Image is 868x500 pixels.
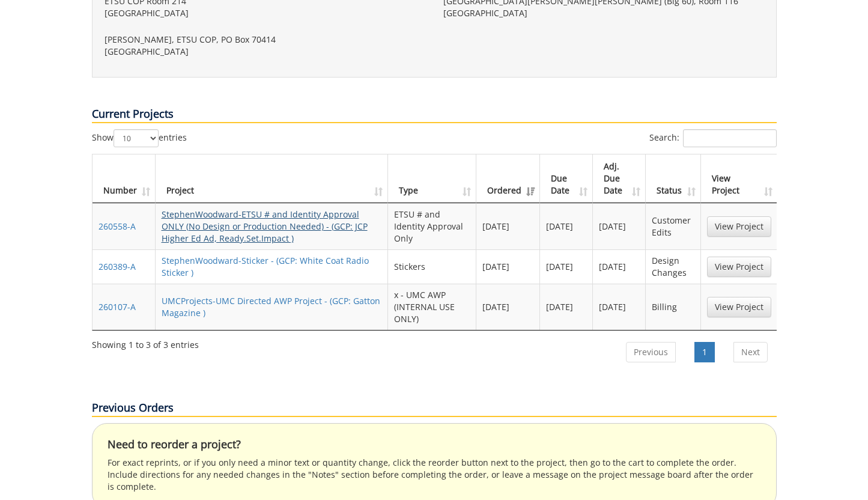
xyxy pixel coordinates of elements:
[476,284,540,330] td: [DATE]
[93,154,156,203] th: Number: activate to sort column ascending
[92,334,199,351] div: Showing 1 to 3 of 3 entries
[105,34,425,46] p: [PERSON_NAME], ETSU COP, PO Box 70414
[114,129,159,147] select: Showentries
[733,342,768,362] a: Next
[540,249,593,284] td: [DATE]
[683,129,777,147] input: Search:
[707,297,771,317] a: View Project
[540,154,593,203] th: Due Date: activate to sort column ascending
[593,249,646,284] td: [DATE]
[99,221,136,232] a: 260558-A
[707,257,771,277] a: View Project
[707,216,771,237] a: View Project
[156,154,388,203] th: Project: activate to sort column ascending
[694,342,715,362] a: 1
[540,284,593,330] td: [DATE]
[162,295,380,319] a: UMCProjects-UMC Directed AWP Project - (GCP: Gatton Magazine )
[540,203,593,249] td: [DATE]
[105,7,425,19] p: [GEOGRAPHIC_DATA]
[593,154,646,203] th: Adj. Due Date: activate to sort column ascending
[105,46,425,58] p: [GEOGRAPHIC_DATA]
[476,154,540,203] th: Ordered: activate to sort column ascending
[92,129,187,147] label: Show entries
[162,209,368,244] a: StephenWoodward-ETSU # and Identity Approval ONLY (No Design or Production Needed) - (GCP: JCP Hi...
[443,7,764,19] p: [GEOGRAPHIC_DATA]
[388,203,476,249] td: ETSU # and Identity Approval Only
[593,284,646,330] td: [DATE]
[388,249,476,284] td: Stickers
[388,154,476,203] th: Type: activate to sort column ascending
[646,154,700,203] th: Status: activate to sort column ascending
[99,261,136,272] a: 260389-A
[593,203,646,249] td: [DATE]
[108,439,761,451] h4: Need to reorder a project?
[649,129,777,147] label: Search:
[646,203,700,249] td: Customer Edits
[108,457,761,493] p: For exact reprints, or if you only need a minor text or quantity change, click the reorder button...
[476,249,540,284] td: [DATE]
[99,301,136,312] a: 260107-A
[646,249,700,284] td: Design Changes
[92,106,777,123] p: Current Projects
[476,203,540,249] td: [DATE]
[626,342,676,362] a: Previous
[388,284,476,330] td: x - UMC AWP (INTERNAL USE ONLY)
[646,284,700,330] td: Billing
[701,154,777,203] th: View Project: activate to sort column ascending
[162,255,369,278] a: StephenWoodward-Sticker - (GCP: White Coat Radio Sticker )
[92,400,777,417] p: Previous Orders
